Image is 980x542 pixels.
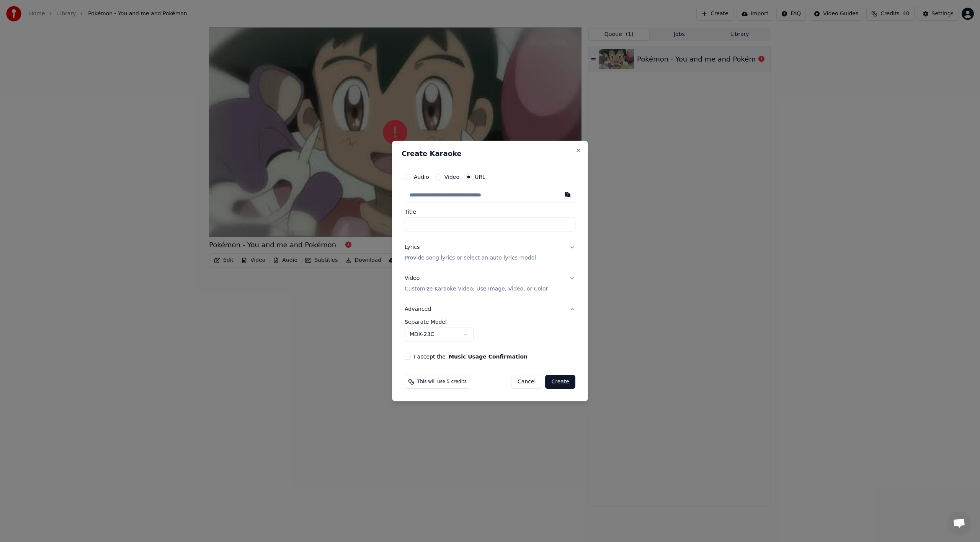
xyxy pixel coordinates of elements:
label: URL [475,174,485,180]
label: Separate Model [405,319,575,325]
button: Create [545,375,575,389]
div: Advanced [405,319,575,347]
label: Audio [414,174,429,180]
label: Video [444,174,459,180]
button: VideoCustomize Karaoke Video: Use Image, Video, or Color [405,268,575,299]
p: Provide song lyrics or select an auto lyrics model [405,254,536,262]
label: Title [405,209,575,214]
div: Video [405,274,548,293]
button: Advanced [405,299,575,319]
label: I accept the [414,354,528,359]
button: I accept the [449,354,528,359]
span: This will use 5 credits [417,379,467,385]
p: Customize Karaoke Video: Use Image, Video, or Color [405,285,548,293]
div: Lyrics [405,243,420,251]
button: Cancel [511,375,542,389]
button: LyricsProvide song lyrics or select an auto lyrics model [405,237,575,268]
h2: Create Karaoke [402,150,578,157]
